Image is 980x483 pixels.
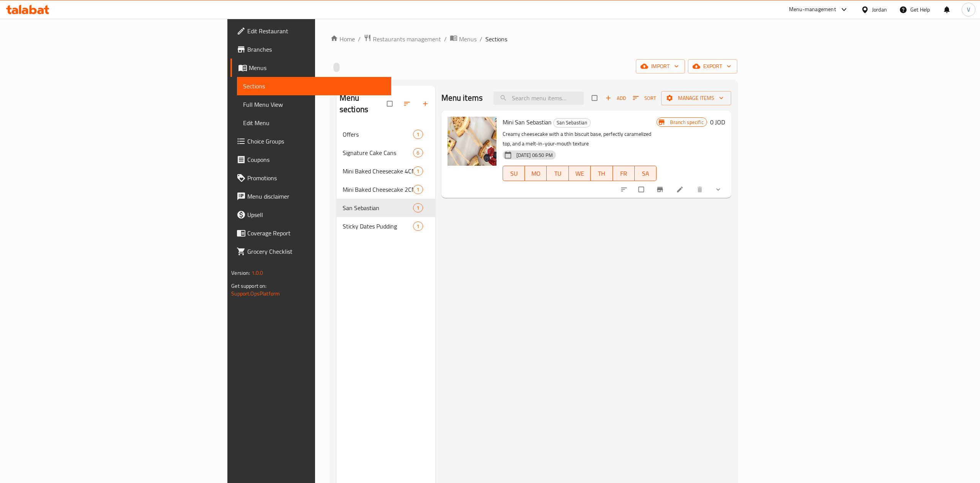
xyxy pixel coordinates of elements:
[247,228,385,238] span: Coverage Report
[667,119,706,126] span: Branch specific
[594,168,609,179] span: TH
[676,186,685,193] a: Edit menu item
[616,181,634,198] button: sort-choices
[343,166,413,176] span: Mini Baked Cheesecake 4CM
[413,222,423,231] div: items
[230,132,391,150] a: Choice Groups
[550,168,565,179] span: TU
[459,34,477,44] span: Menus
[553,118,591,127] div: San Sebastian
[688,59,737,73] button: export
[569,166,591,181] button: WE
[652,181,670,198] button: Branch-specific-item
[967,5,970,14] span: V
[230,224,391,242] a: Coverage Report
[413,166,423,176] div: items
[413,131,422,138] span: 1
[635,166,657,181] button: SA
[691,181,710,198] button: delete
[633,94,656,103] span: Sort
[237,77,391,95] a: Sections
[230,242,391,261] a: Grocery Checklist
[710,181,728,198] button: show more
[231,268,250,278] span: Version:
[230,22,391,40] a: Edit Restaurant
[480,34,482,44] li: /
[413,186,422,193] span: 1
[634,182,650,197] span: Select to update
[243,118,385,127] span: Edit Menu
[343,130,413,139] span: Offers
[667,93,725,103] span: Manage items
[413,223,422,230] span: 1
[503,166,525,181] button: SU
[343,203,413,212] span: San Sebastian
[336,122,435,238] nav: Menu sections
[247,155,385,164] span: Coupons
[448,117,497,166] img: Mini San Sebastian
[336,125,435,144] div: Offers1
[247,210,385,219] span: Upsell
[413,168,422,175] span: 1
[413,130,423,139] div: items
[638,168,653,179] span: SA
[572,168,588,179] span: WE
[336,162,435,180] div: Mini Baked Cheesecake 4CM1
[231,289,280,299] a: Support.OpsPlatform
[230,169,391,187] a: Promotions
[237,95,391,114] a: Full Menu View
[547,166,568,181] button: TU
[413,149,422,157] span: 6
[413,148,423,157] div: items
[364,34,441,44] a: Restaurants management
[616,168,632,179] span: FR
[336,199,435,217] div: San Sebastian1
[243,82,385,91] span: Sections
[336,217,435,235] div: Sticky Dates Pudding1
[247,192,385,201] span: Menu disclaimer
[450,34,477,44] a: Menus
[230,40,391,59] a: Branches
[413,203,423,212] div: items
[485,34,507,44] span: Sections
[249,63,385,72] span: Menus
[628,92,661,104] span: Sort items
[587,91,603,105] span: Select section
[343,222,413,231] span: Sticky Dates Pudding
[247,137,385,146] span: Choice Groups
[230,206,391,224] a: Upsell
[417,95,435,112] button: Add section
[554,118,590,127] span: San Sebastian
[503,116,552,128] span: Mini San Sebastian
[444,34,447,44] li: /
[513,152,556,159] span: [DATE] 06:50 PM
[230,187,391,206] a: Menu disclaimer
[710,117,725,127] h6: 0 JOD
[591,166,612,181] button: TH
[243,100,385,109] span: Full Menu View
[247,26,385,36] span: Edit Restaurant
[493,91,584,105] input: search
[336,180,435,199] div: Mini Baked Cheesecake 2CM1
[413,204,422,212] span: 1
[603,92,628,104] button: Add
[343,185,413,194] span: Mini Baked Cheesecake 2CM
[230,59,391,77] a: Menus
[603,92,628,104] span: Add item
[642,62,679,71] span: import
[506,168,522,179] span: SU
[252,268,263,278] span: 1.0.0
[789,5,836,14] div: Menu-management
[247,45,385,54] span: Branches
[399,95,417,112] span: Sort sections
[343,148,413,157] span: Signature Cake Cans
[413,185,423,194] div: items
[872,5,887,14] div: Jordan
[714,186,722,193] svg: Show Choices
[441,92,483,104] h2: Menu items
